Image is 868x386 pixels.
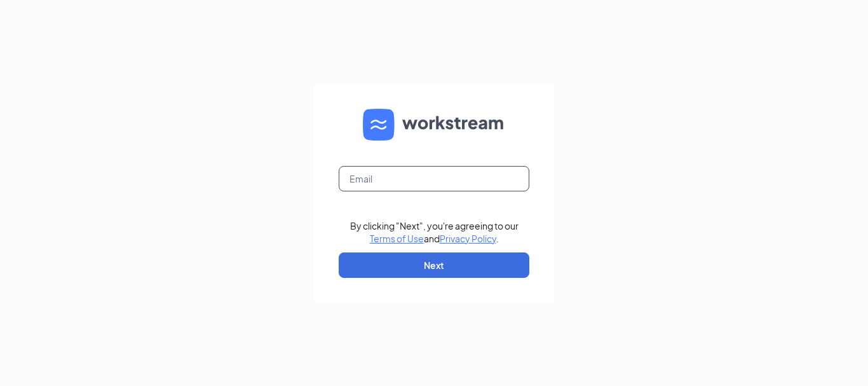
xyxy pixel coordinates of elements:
[363,109,505,141] img: WS logo and Workstream text
[370,233,424,244] a: Terms of Use
[339,252,529,278] button: Next
[440,233,496,244] a: Privacy Policy
[339,166,529,191] input: Email
[350,219,519,245] div: By clicking "Next", you're agreeing to our and .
